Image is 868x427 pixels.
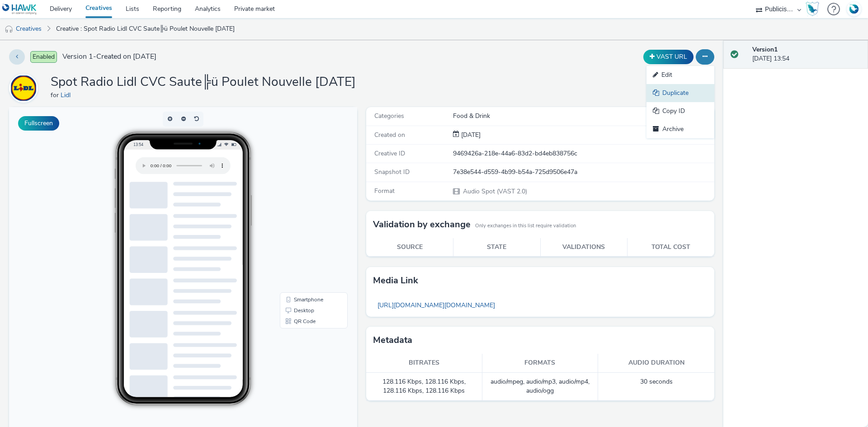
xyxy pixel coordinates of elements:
[475,222,576,230] small: Only exchanges in this list require validation
[462,187,527,196] span: Audio Spot (VAST 2.0)
[752,45,861,64] div: [DATE] 13:54
[18,116,59,131] button: Fullscreen
[540,238,627,257] th: Validations
[374,131,405,139] span: Created on
[374,112,404,120] span: Categories
[453,149,713,158] div: 9469426a-218e-44a6-83d2-bd4eb838756c
[453,112,713,121] div: Food & Drink
[643,50,693,64] button: VAST URL
[453,238,541,257] th: State
[459,131,481,139] span: [DATE]
[2,4,37,15] img: undefined Logo
[366,373,482,401] td: 128.116 Kbps, 128.116 Kbps, 128.116 Kbps, 128.116 Kbps
[366,354,482,372] th: Bitrates
[62,52,156,62] span: Version 1 - Created on [DATE]
[482,354,599,372] th: Formats
[646,66,714,84] a: Edit
[373,333,412,347] h3: Metadata
[374,149,405,158] span: Creative ID
[30,51,57,63] span: Enabled
[285,211,307,217] span: QR Code
[273,187,337,198] li: Smartphone
[273,198,337,209] li: Desktop
[285,201,305,206] span: Desktop
[10,75,37,101] img: Lidl
[285,190,314,195] span: Smartphone
[646,102,714,120] a: Copy ID
[373,296,500,314] a: [URL][DOMAIN_NAME][DOMAIN_NAME]
[627,238,715,257] th: Total cost
[51,91,61,99] span: for
[273,209,337,220] li: QR Code
[646,120,714,138] a: Archive
[373,274,418,287] h3: Media link
[5,25,14,34] img: audio
[459,131,481,140] div: Creation 03 October 2025, 13:54
[366,238,453,257] th: Source
[374,168,410,176] span: Snapshot ID
[482,373,599,401] td: audio/mpeg, audio/mp3, audio/mp4, audio/ogg
[806,2,823,16] a: Hawk Academy
[646,84,714,102] a: Duplicate
[124,35,134,40] span: 13:54
[9,84,42,92] a: Lidl
[51,74,356,91] h1: Spot Radio Lidl CVC Saute╠ü Poulet Nouvelle [DATE]
[61,91,74,99] a: Lidl
[598,354,714,372] th: Audio duration
[453,168,713,177] div: 7e38e544-d559-4b99-b54a-725d9506e47a
[598,373,714,401] td: 30 seconds
[847,2,861,16] img: Account FR
[641,50,696,64] div: Duplicate the creative as a VAST URL
[373,218,471,231] h3: Validation by exchange
[806,2,819,16] img: Hawk Academy
[752,45,778,54] strong: Version 1
[374,187,395,195] span: Format
[52,18,239,40] a: Creative : Spot Radio Lidl CVC Saute╠ü Poulet Nouvelle [DATE]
